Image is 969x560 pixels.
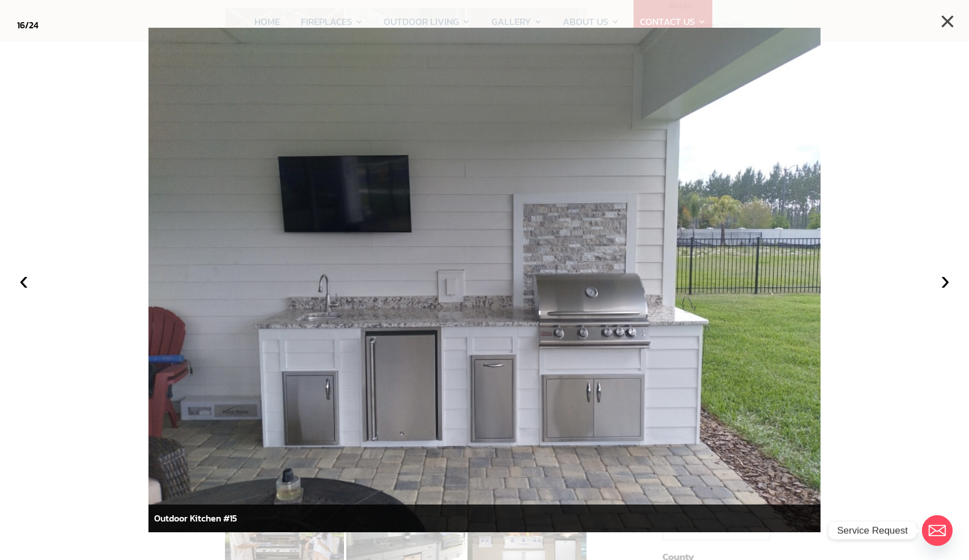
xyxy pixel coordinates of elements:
img: outdoorkitchen12.jpg [148,28,821,532]
button: › [933,268,958,293]
span: 16 [17,18,25,32]
span: 24 [29,18,39,32]
button: ‹ [11,268,36,293]
div: Outdoor Kitchen #15 [148,505,821,532]
div: / [17,17,39,33]
a: Email [922,515,953,546]
button: × [935,9,960,34]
